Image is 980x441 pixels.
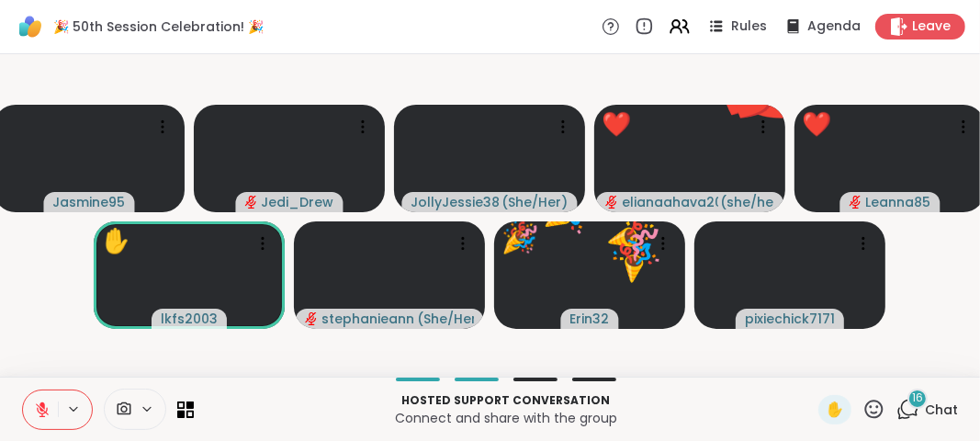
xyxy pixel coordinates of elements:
div: ✋ [101,223,130,259]
span: Chat [925,401,958,419]
span: stephanieann90 [321,310,415,328]
span: Leave [912,17,951,36]
span: lkfs2003 [161,310,218,328]
span: audio-muted [305,312,318,325]
p: Hosted support conversation [205,392,807,409]
span: Rules [731,17,767,36]
span: Erin32 [570,310,610,328]
span: 16 [912,390,923,406]
span: pixiechick7171 [745,310,835,328]
span: ( she/her ) [720,193,773,211]
p: Connect and share with the group [205,409,807,427]
span: Agenda [807,17,861,36]
span: Jasmine95 [53,193,126,211]
img: ShareWell Logomark [15,11,46,42]
button: 🎉 [587,210,682,306]
div: ❤️ [802,107,831,142]
span: Leanna85 [866,193,931,211]
span: ( She/Her ) [502,193,569,211]
button: 🎉 [492,206,552,266]
span: 🎉 50th Session Celebration! 🎉 [53,17,264,36]
span: Jedi_Drew [262,193,334,211]
span: audio-muted [850,196,862,209]
span: ✋ [826,399,844,421]
span: elianaahava2022 [622,193,718,211]
span: ( She/Her ) [417,310,474,328]
span: audio-muted [605,196,618,209]
span: audio-muted [245,196,258,209]
div: ❤️ [602,107,631,142]
span: JollyJessie38 [411,193,501,211]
